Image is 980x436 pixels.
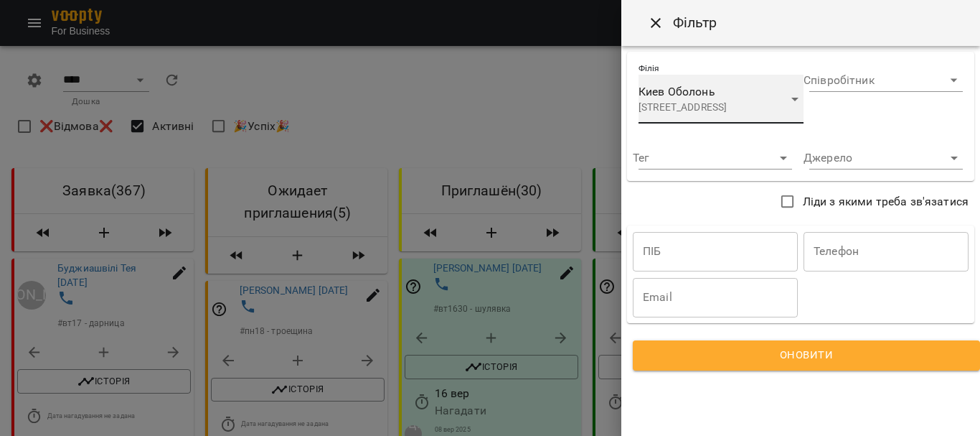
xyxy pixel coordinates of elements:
button: Оновити [633,340,980,371]
button: Close [639,6,673,40]
div: Киев Оболонь[STREET_ADDRESS] [639,75,804,124]
label: Тег [633,152,649,164]
label: Співробітник [804,75,875,86]
label: Філія [639,65,659,73]
h6: Фільтр [673,11,717,34]
p: [STREET_ADDRESS] [639,101,781,115]
span: Киев Оболонь [639,85,715,98]
span: Оновити [650,346,963,365]
span: Ліди з якими треба зв'язатися [803,193,969,210]
label: Джерело [804,152,852,164]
